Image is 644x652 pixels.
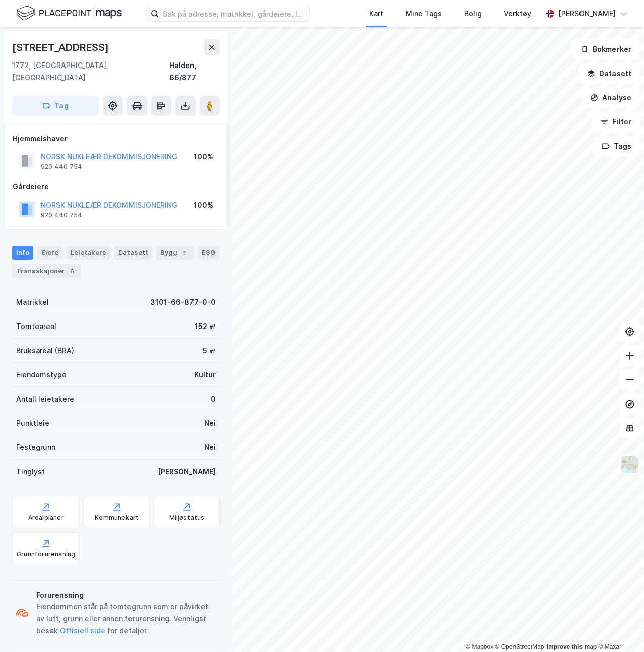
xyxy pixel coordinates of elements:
div: Transaksjoner [12,264,81,278]
div: Nei [204,417,216,429]
div: Kontrollprogram for chat [594,604,644,652]
button: Filter [592,112,640,132]
a: Mapbox [466,643,493,650]
div: [STREET_ADDRESS] [12,39,111,55]
div: Eiendomstype [16,369,67,381]
button: Tag [12,96,99,116]
input: Søk på adresse, matrikkel, gårdeiere, leietakere eller personer [159,6,309,21]
div: Kart [369,8,383,20]
div: Tinglyst [16,466,45,478]
div: Forurensning [36,589,216,601]
a: OpenStreetMap [495,643,544,650]
div: Leietakere [67,246,110,260]
div: Nei [204,441,216,453]
a: Improve this map [547,643,597,650]
div: Info [12,246,33,260]
div: Kommunekart [95,514,139,522]
button: Bokmerker [572,39,640,59]
div: Miljøstatus [169,514,205,522]
img: Z [620,455,639,474]
div: [PERSON_NAME] [158,466,216,478]
div: Eiendommen står på tomtegrunn som er påvirket av luft, grunn eller annen forurensning. Vennligst ... [36,601,216,637]
div: 1772, [GEOGRAPHIC_DATA], [GEOGRAPHIC_DATA] [12,59,169,84]
div: Grunnforurensning [17,550,75,558]
button: Analyse [582,88,640,108]
div: Arealplaner [28,514,64,522]
div: ESG [198,246,219,260]
div: Bruksareal (BRA) [16,345,74,357]
div: 920 440 754 [41,163,82,171]
div: 1 [179,248,189,258]
div: Bolig [464,8,482,20]
div: Verktøy [504,8,531,20]
div: Kultur [194,369,216,381]
div: [PERSON_NAME] [558,8,616,20]
button: Tags [593,136,640,156]
div: Matrikkel [16,296,49,308]
img: logo.f888ab2527a4732fd821a326f86c7f29.svg [16,5,122,22]
div: Eiere [37,246,62,260]
div: 152 ㎡ [195,320,216,333]
div: Mine Tags [406,8,442,20]
div: Datasett [114,246,152,260]
div: 6 [67,266,77,276]
button: Datasett [578,63,640,84]
div: Halden, 66/877 [169,59,220,84]
iframe: Chat Widget [594,604,644,652]
div: Hjemmelshaver [13,133,219,145]
div: Bygg [156,246,194,260]
div: 3101-66-877-0-0 [150,296,216,308]
div: 5 ㎡ [203,345,216,357]
div: 0 [211,393,216,405]
div: 100% [194,199,213,211]
div: Punktleie [16,417,49,429]
div: Tomteareal [16,320,56,333]
div: 100% [194,151,213,163]
div: 920 440 754 [41,211,82,219]
div: Gårdeiere [13,181,219,193]
div: Antall leietakere [16,393,74,405]
div: Festegrunn [16,441,55,453]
